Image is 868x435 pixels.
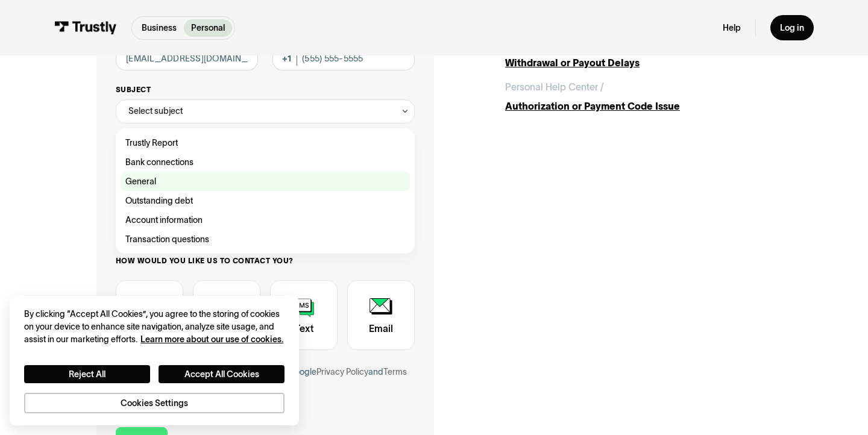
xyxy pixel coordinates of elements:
[505,55,772,70] div: Withdrawal or Payout Delays
[770,15,814,40] a: Log in
[125,213,203,227] span: Account information
[505,99,772,113] div: Authorization or Payment Code Issue
[24,308,285,413] div: Privacy
[505,80,604,94] div: Personal Help Center /
[116,256,415,266] label: How would you like us to contact you?
[24,393,285,413] button: Cookies Settings
[125,136,178,150] span: Trustly Report
[128,104,183,118] div: Select subject
[116,99,415,124] div: Select subject
[54,21,117,34] img: Trustly Logo
[24,308,285,346] div: By clicking “Accept All Cookies”, you agree to the storing of cookies on your device to enhance s...
[116,46,258,70] input: alex@mail.com
[116,124,415,254] nav: Select subject
[134,19,184,37] a: Business
[125,232,209,246] span: Transaction questions
[116,85,415,95] label: Subject
[10,296,299,425] div: Cookie banner
[191,22,225,34] p: Personal
[140,334,283,344] a: More information about your privacy, opens in a new tab
[723,22,741,33] a: Help
[125,193,193,208] span: Outstanding debt
[184,19,232,37] a: Personal
[24,365,150,383] button: Reject All
[125,174,156,189] span: General
[159,365,285,383] button: Accept All Cookies
[142,22,177,34] p: Business
[780,22,804,33] div: Log in
[125,155,193,169] span: Bank connections
[272,46,415,70] input: (555) 555-5555
[505,80,772,113] a: Personal Help Center /Authorization or Payment Code Issue
[316,367,368,377] a: Privacy Policy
